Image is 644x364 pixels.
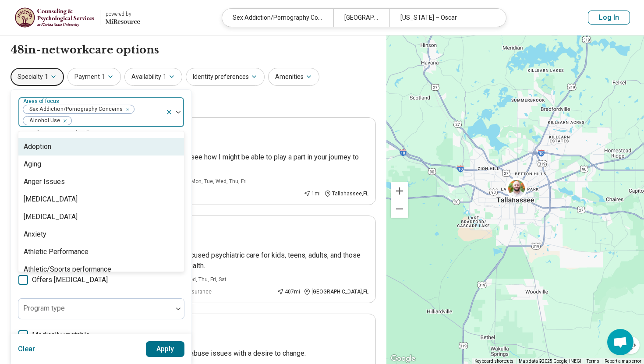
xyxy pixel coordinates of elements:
[324,190,368,198] div: Tallahassee , FL
[176,177,247,185] span: Works Mon, Tue, Wed, Thu, Fri
[23,105,125,113] span: Sex Addiction/Pornography Concerns
[605,359,641,364] a: Report a map error
[23,98,61,104] label: Areas of focus
[106,10,140,18] div: powered by
[391,182,408,200] button: Zoom in
[186,68,265,86] button: Identity preferences
[587,359,599,364] a: Terms (opens in new tab)
[333,9,389,27] div: [GEOGRAPHIC_DATA], [GEOGRAPHIC_DATA]
[304,190,321,198] div: 1 mi
[32,275,108,285] span: Offers [MEDICAL_DATA]
[222,9,333,27] div: Sex Addiction/Pornography Concerns
[23,304,65,312] label: Program type
[277,288,300,296] div: 407 mi
[44,152,368,173] p: When you're ready, I'd love to speak with you to see how I might be able to play a part in your j...
[391,200,408,218] button: Zoom out
[14,7,140,28] a: Florida State Universitypowered by
[11,42,159,57] h1: 48 in-network care options
[44,250,368,271] p: 3x Board Certified [MEDICAL_DATA].Solution-focused psychiatric care for kids, teens, adults, and ...
[14,7,95,28] img: Florida State University
[67,68,121,86] button: Payment1
[18,341,35,357] button: Clear
[24,159,41,170] div: Aging
[24,247,88,257] div: Athletic Performance
[24,264,111,275] div: Athletic/Sports performance
[607,329,633,355] div: Open chat
[146,341,185,357] button: Apply
[24,194,78,205] div: [MEDICAL_DATA]
[45,72,48,81] span: 1
[24,212,78,222] div: [MEDICAL_DATA]
[519,359,581,364] span: Map data ©2025 Google, INEGI
[44,348,368,359] p: We welcome anyone struggling with substance abuse issues with a desire to change.
[304,288,368,296] div: [GEOGRAPHIC_DATA] , FL
[24,229,46,240] div: Anxiety
[268,68,319,86] button: Amenities
[24,177,65,187] div: Anger Issues
[18,130,117,136] span: Anxiety, [MEDICAL_DATA], Self-Esteem, etc.
[389,9,501,27] div: [US_STATE] – Oscar
[23,117,63,125] span: Alcohol Use
[24,141,51,152] div: Adoption
[32,330,90,340] span: Medically unstable
[588,11,630,25] button: Log In
[124,68,182,86] button: Availability1
[163,72,166,81] span: 1
[102,72,105,81] span: 1
[11,68,64,86] button: Specialty1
